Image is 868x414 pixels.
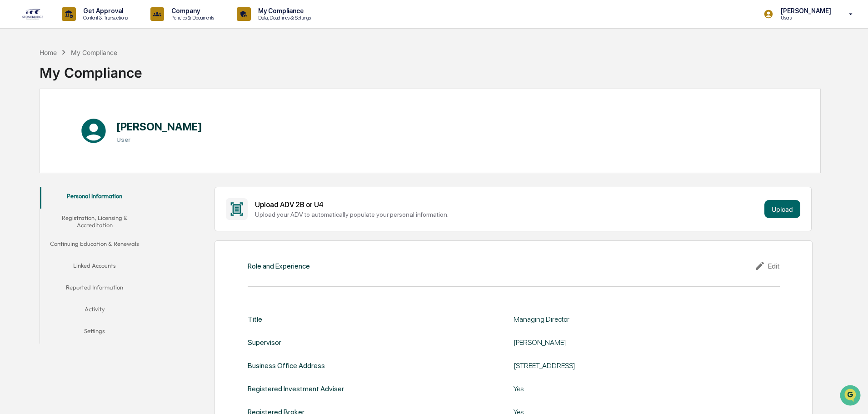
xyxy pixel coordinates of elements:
button: Upload [764,200,800,218]
div: Supervisor [248,338,281,347]
button: Continuing Education & Renewals [40,234,149,256]
a: 🔎Data Lookup [5,128,61,145]
button: Registration, Licensing & Accreditation [40,209,149,234]
p: Data, Deadlines & Settings [251,15,315,21]
div: Yes [514,384,741,393]
span: Data Lookup [18,132,57,141]
button: Personal Information [40,187,149,209]
p: How can we help? [9,19,165,34]
p: Users [773,15,836,21]
div: Start new chat [31,70,149,79]
span: Pylon [90,154,110,161]
p: [PERSON_NAME] [773,7,836,15]
div: Registered Investment Adviser [248,384,344,393]
div: [STREET_ADDRESS] [514,361,741,370]
img: 1746055101610-c473b297-6a78-478c-a979-82029cc54cd1 [9,70,25,86]
a: 🗄️Attestations [62,111,116,127]
button: Linked Accounts [40,256,149,278]
div: 🔎 [9,133,16,140]
a: 🖐️Preclearance [5,111,62,127]
p: Policies & Documents [164,15,219,21]
div: Upload ADV 2B or U4 [255,200,761,209]
p: My Compliance [251,7,315,15]
button: Activity [40,300,149,322]
div: Home [40,49,57,56]
iframe: Open customer support [839,384,863,409]
p: Company [164,7,219,15]
button: Settings [40,322,149,344]
button: Reported Information [40,278,149,300]
h1: [PERSON_NAME] [116,120,202,133]
h3: User [116,136,202,143]
div: Title [248,315,262,324]
a: Powered byPylon [64,154,110,161]
img: logo [22,8,44,20]
div: secondary tabs example [40,187,149,344]
div: [PERSON_NAME] [514,338,741,347]
span: Preclearance [18,115,59,124]
div: My Compliance [71,49,117,56]
div: 🗄️ [66,115,73,123]
div: Managing Director [514,315,741,324]
div: We're available if you need us! [31,79,115,86]
div: Business Office Address [248,361,325,370]
div: Upload your ADV to automatically populate your personal information. [255,211,761,218]
div: Edit [754,260,780,271]
div: Role and Experience [248,262,310,270]
span: Attestations [75,115,113,124]
div: My Compliance [40,57,142,81]
p: Get Approval [76,7,132,15]
p: Content & Transactions [76,15,132,21]
div: 🖐️ [9,115,16,123]
button: Start new chat [155,72,165,83]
